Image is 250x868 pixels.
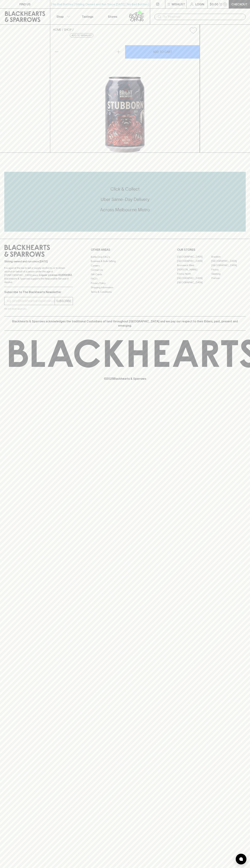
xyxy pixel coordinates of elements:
[211,255,246,259] a: Braddon
[64,28,72,31] a: SHOP
[19,2,31,6] p: FIND US
[211,268,246,272] a: Fitzroy
[177,248,246,252] p: OUR STORES
[211,272,246,276] a: Geelong
[177,263,211,268] a: Brunswick West
[188,26,198,35] button: Add to wishlist
[211,276,246,280] a: Prahran
[210,2,218,6] p: $0.00
[195,2,204,6] p: Login
[100,9,125,24] a: Stores
[163,14,243,20] input: Try "Pinot noir"
[177,268,211,272] a: [PERSON_NAME]
[91,272,159,276] a: Gift Cards
[91,281,159,285] a: Privacy Policy
[91,285,159,290] a: Shipping Information
[75,9,100,24] a: Tastings
[177,272,211,276] a: Fitzroy North
[70,33,93,38] button: Add to wishlist
[4,260,73,263] p: Sibling owned and run since [DATE]
[56,14,64,19] p: Shop
[53,28,61,31] a: HOME
[177,259,211,263] a: [GEOGRAPHIC_DATA]
[211,263,246,268] a: [GEOGRAPHIC_DATA]
[91,268,159,272] a: Contact Us
[39,274,72,276] strong: Liquor License #32064953
[7,319,243,328] p: Blackhearts & Sparrows acknowledges the traditional Custodians of land throughout [GEOGRAPHIC_DAT...
[50,9,75,24] button: Shop
[177,255,211,259] a: [GEOGRAPHIC_DATA]
[177,280,211,285] a: [GEOGRAPHIC_DATA]
[108,14,117,19] p: Stores
[153,50,172,54] p: ADD TO CART
[231,2,247,6] p: Checkout
[4,290,73,294] p: Subscribe to The Blackhearts Newsletter
[91,248,159,252] p: OTHER AREAS
[56,299,71,303] p: SUBSCRIBE
[4,196,246,202] h5: Uber Same-Day Delivery
[7,298,55,304] input: e.g. jane@blackheartsandsparrows.com.au
[4,266,73,284] p: It is against the law to sell or supply alcohol to, or to obtain alcohol on behalf of a person un...
[91,263,159,268] a: Careers
[50,37,200,153] img: 52983.png
[91,277,159,281] a: FAQ's
[4,186,246,192] h5: Click & Collect
[239,857,243,861] img: bubble-icon
[211,259,246,263] a: [GEOGRAPHIC_DATA]
[91,290,159,294] a: Terms & Conditions
[91,255,159,259] a: Bottle Drop FAQ's
[82,14,93,19] p: Tastings
[224,3,226,5] p: 0
[172,2,185,6] p: Wishlist
[4,307,73,311] p: We will never spam you
[4,172,246,232] div: Call to action block
[177,276,211,280] a: [GEOGRAPHIC_DATA]
[4,207,246,213] h5: Across Melbourne Metro
[91,259,159,263] a: Business & Bulk Gifting
[125,45,200,59] button: ADD TO CART
[55,297,73,305] button: SUBSCRIBE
